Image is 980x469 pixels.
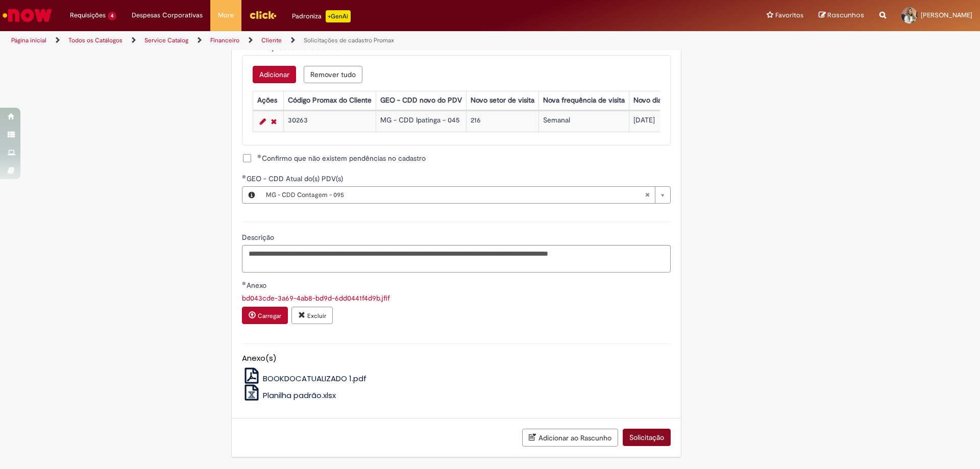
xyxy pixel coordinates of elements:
[522,429,618,447] button: Adicionar ao Rascunho
[242,233,276,242] span: Descrição
[242,307,288,324] button: Carregar anexo de Anexo Required
[1,5,54,26] img: ServiceNow
[292,10,351,22] div: Padroniza
[268,115,279,128] a: Remover linha 1
[819,11,864,20] a: Rascunhos
[242,354,671,363] h5: Anexo(s)
[242,175,247,179] span: Obrigatório Preenchido
[538,111,629,132] td: Semanal
[291,307,333,324] button: Excluir anexo bd043cde-3a69-4ab8-bd9d-6dd0441f4d9b.jfif
[247,281,268,290] span: Anexo
[258,312,281,320] small: Carregar
[304,36,394,44] a: Solicitações de cadastro Promax
[466,91,538,110] th: Novo setor de visita
[242,281,247,285] span: Obrigatório Preenchido
[253,91,283,110] th: Ações
[307,312,326,320] small: Excluir
[623,429,671,446] button: Solicitação
[218,10,234,20] span: More
[326,10,351,22] p: +GenAi
[242,293,390,303] a: Download de bd043cde-3a69-4ab8-bd9d-6dd0441f4d9b.jfif
[247,174,345,183] span: GEO - CDD Atual do(s) PDV(s)
[266,187,645,203] span: MG - CDD Contagem - 095
[249,7,277,22] img: click_logo_yellow_360x200.png
[257,154,262,158] span: Obrigatório Preenchido
[304,66,362,83] button: Remove all rows for Informações da Transferência
[283,91,376,110] th: Código Promax do Cliente
[253,66,296,83] button: Add a row for Informações da Transferência
[538,91,629,110] th: Nova frequência de visita
[242,245,671,273] textarea: Descrição
[263,390,336,401] span: Planilha padrão.xlsx
[11,36,46,44] a: Página inicial
[775,10,803,20] span: Favoritos
[827,10,864,20] span: Rascunhos
[640,187,655,203] abbr: Limpar campo GEO - CDD Atual do(s) PDV(s)
[261,187,670,203] a: MG - CDD Contagem - 095Limpar campo GEO - CDD Atual do(s) PDV(s)
[68,36,122,44] a: Todos os Catálogos
[210,36,239,44] a: Financeiro
[629,111,694,132] td: [DATE]
[132,10,203,20] span: Despesas Corporativas
[376,91,466,110] th: GEO - CDD novo do PDV
[257,153,426,163] span: Confirmo que não existem pendências no cadastro
[921,11,972,19] span: [PERSON_NAME]
[242,390,336,401] a: Planilha padrão.xlsx
[108,12,116,20] span: 4
[263,373,366,384] span: BOOKDOCATUALIZADO 1.pdf
[257,115,268,128] a: Editar Linha 1
[629,91,694,110] th: Novo dia da visita
[261,36,282,44] a: Cliente
[242,373,367,384] a: BOOKDOCATUALIZADO 1.pdf
[242,187,261,203] button: GEO - CDD Atual do(s) PDV(s), Visualizar este registro MG - CDD Contagem - 095
[8,31,646,50] ul: Trilhas de página
[70,10,106,20] span: Requisições
[283,111,376,132] td: 30263
[466,111,538,132] td: 216
[247,43,342,52] span: Informações da Transferência
[376,111,466,132] td: MG - CDD Ipatinga - 045
[144,36,188,44] a: Service Catalog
